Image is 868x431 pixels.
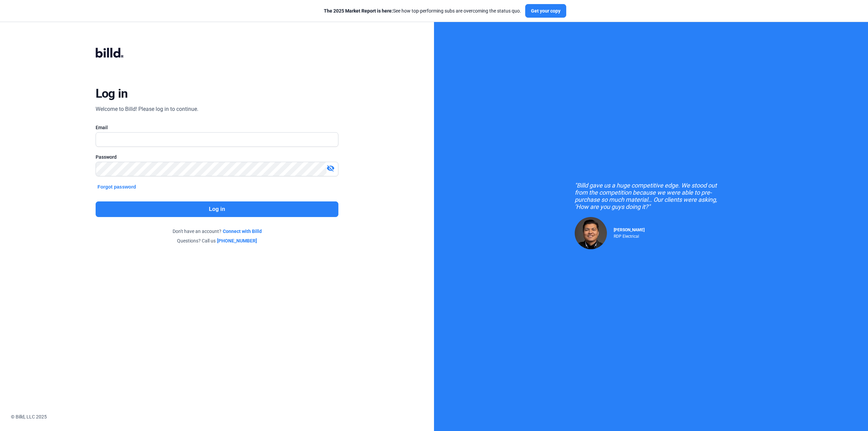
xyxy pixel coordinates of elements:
div: Password [96,154,339,160]
button: Log in [96,201,339,217]
div: Email [96,124,339,131]
div: See how top-performing subs are overcoming the status quo. [324,7,521,14]
div: "Billd gave us a huge competitive edge. We stood out from the competition because we were able to... [575,182,727,210]
a: Connect with Billd [223,228,262,235]
button: Get your copy [525,4,566,18]
div: RDP Electrical [614,232,645,239]
mat-icon: visibility_off [327,164,335,172]
div: Welcome to Billd! Please log in to continue. [96,105,198,113]
button: Forgot password [96,183,138,191]
div: Log in [96,86,128,101]
span: The 2025 Market Report is here: [324,8,393,14]
div: Don't have an account? [96,228,339,235]
div: Questions? Call us [96,237,339,244]
img: Raul Pacheco [575,217,607,249]
a: [PHONE_NUMBER] [217,237,257,244]
span: [PERSON_NAME] [614,228,645,232]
